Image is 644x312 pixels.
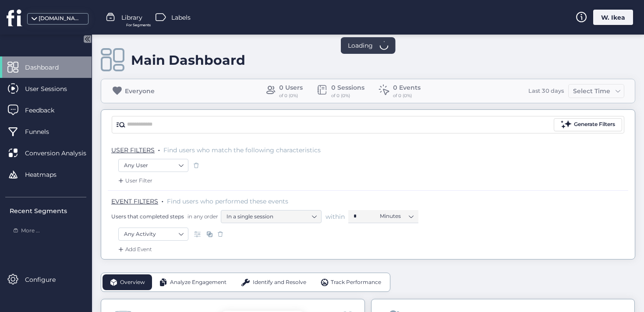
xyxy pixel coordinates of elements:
[25,275,69,284] span: Configure
[348,41,373,50] span: Loading
[253,278,306,287] span: Identify and Resolve
[117,245,152,254] div: Add Event
[10,206,86,216] div: Recent Segments
[117,176,152,185] div: User Filter
[25,63,72,72] span: Dashboard
[163,146,321,154] span: Find users who match the following characteristics
[186,213,218,220] span: in any order
[167,197,288,205] span: Find users who performed these events
[326,212,345,221] span: within
[158,144,160,153] span: .
[25,170,70,179] span: Heatmaps
[554,118,622,131] button: Generate Filters
[170,278,226,287] span: Analyze Engagement
[39,14,82,23] div: [DOMAIN_NAME]
[25,105,67,115] span: Feedback
[171,13,191,22] span: Labels
[25,127,62,137] span: Funnels
[593,10,633,25] div: W. Ikea
[126,22,151,28] span: For Segments
[25,148,99,158] span: Conversion Analysis
[25,84,80,94] span: User Sessions
[380,210,413,223] nz-select-item: Minutes
[131,52,245,68] div: Main Dashboard
[21,227,40,235] span: More ...
[121,13,142,22] span: Library
[120,278,145,287] span: Overview
[111,213,184,220] span: Users that completed steps
[124,159,183,172] nz-select-item: Any User
[331,278,381,287] span: Track Performance
[124,228,183,241] nz-select-item: Any Activity
[574,120,615,129] div: Generate Filters
[111,197,158,205] span: EVENT FILTERS
[162,196,163,204] span: .
[226,210,316,223] nz-select-item: In a single session
[111,146,155,154] span: USER FILTERS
